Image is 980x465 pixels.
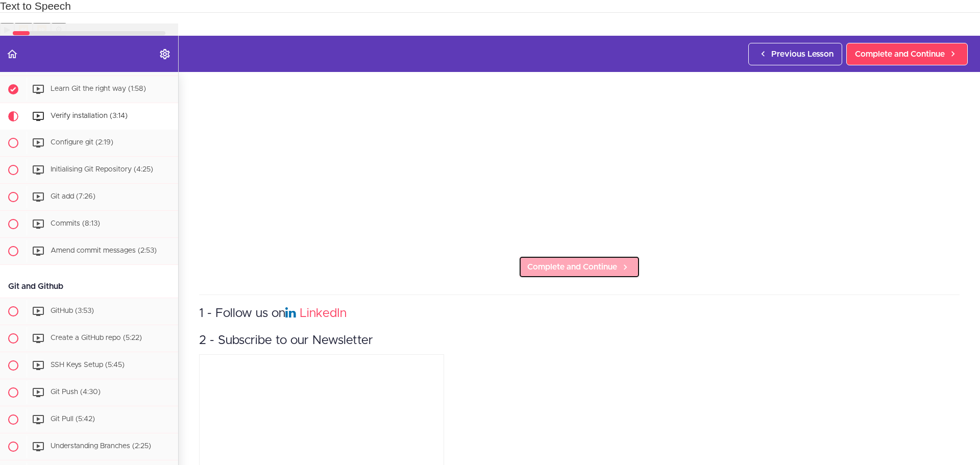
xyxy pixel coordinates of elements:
[846,43,968,65] a: Complete and Continue
[51,334,142,341] span: Create a GitHub repo (5:22)
[51,23,66,36] button: Settings
[33,23,51,36] button: Forward
[527,261,617,273] span: Complete and Continue
[51,166,153,173] span: Initialising Git Repository (4:25)
[855,48,945,60] span: Complete and Continue
[153,36,178,72] a: Settings Menu
[159,48,171,60] svg: Settings Menu
[51,388,101,396] span: Git Push (4:30)
[51,85,146,92] span: Learn Git the right way (1:58)
[199,305,960,322] h3: 1 - Follow us on
[51,443,151,450] span: Understanding Branches (2:25)
[14,23,33,36] button: Previous
[199,332,960,349] h3: 2 - Subscribe to our Newsletter
[6,48,18,60] svg: Back to course curriculum
[51,361,125,369] span: SSH Keys Setup (5:45)
[51,415,95,423] span: Git Pull (5:42)
[51,112,128,119] span: Verify installation (3:14)
[51,193,95,200] span: Git add (7:26)
[51,220,100,227] span: Commits (8:13)
[51,307,94,314] span: GitHub (3:53)
[51,247,157,254] span: Amend commit messages (2:53)
[519,256,640,278] a: Complete and Continue
[771,48,834,60] span: Previous Lesson
[51,139,113,146] span: Configure git (2:19)
[300,307,347,320] a: LinkedIn
[748,43,842,65] a: Previous Lesson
